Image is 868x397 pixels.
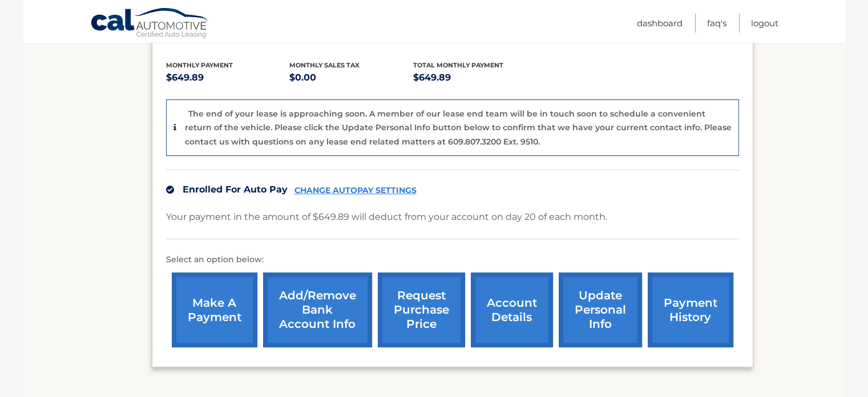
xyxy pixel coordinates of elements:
[172,272,257,347] a: make a payment
[648,272,733,347] a: payment history
[90,7,210,41] a: Cal Automotive
[751,14,778,33] a: Logout
[166,209,607,225] p: Your payment in the amount of $649.89 will deduct from your account on day 20 of each month.
[289,61,360,69] span: Monthly sales Tax
[289,70,413,86] p: $0.00
[559,272,642,347] a: update personal info
[413,61,503,69] span: Total Monthly Payment
[471,272,553,347] a: account details
[166,61,233,69] span: Monthly Payment
[263,272,372,347] a: Add/Remove bank account info
[185,109,732,147] p: The end of your lease is approaching soon. A member of our lease end team will be in touch soon t...
[378,272,465,347] a: request purchase price
[637,14,683,33] a: Dashboard
[166,186,174,194] img: check.svg
[707,14,726,33] a: FAQ's
[183,184,288,195] span: Enrolled For Auto Pay
[166,70,290,86] p: $649.89
[166,253,739,267] p: Select an option below:
[413,70,537,86] p: $649.89
[294,186,417,195] a: CHANGE AUTOPAY SETTINGS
